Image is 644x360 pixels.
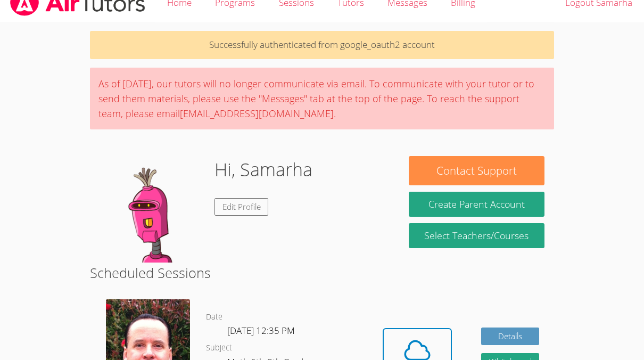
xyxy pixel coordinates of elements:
[409,192,545,217] button: Create Parent Account
[409,156,545,185] button: Contact Support
[481,328,540,345] a: Details
[206,341,232,355] dt: Subject
[90,263,554,283] h2: Scheduled Sessions
[206,310,222,324] dt: Date
[90,31,554,59] p: Successfully authenticated from google_oauth2 account
[409,223,545,248] a: Select Teachers/Courses
[90,68,554,129] div: As of [DATE], our tutors will no longer communicate via email. To communicate with your tutor or ...
[214,156,312,183] h1: Hi, Samarha
[227,324,295,337] span: [DATE] 12:35 PM
[214,198,269,216] a: Edit Profile
[100,156,206,263] img: default.png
